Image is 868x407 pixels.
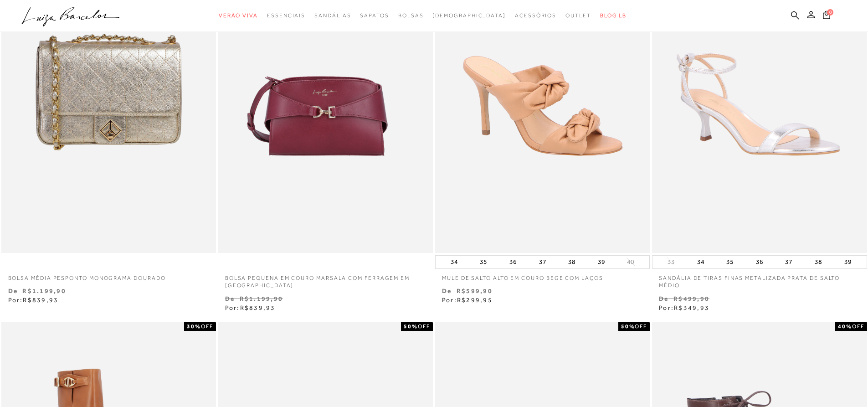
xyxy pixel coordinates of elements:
span: Sandálias [314,12,351,19]
a: categoryNavScreenReaderText [267,7,305,24]
button: 34 [694,256,707,268]
small: De [442,287,452,294]
span: Outlet [565,12,591,19]
span: Essenciais [267,12,305,19]
span: Verão Viva [219,12,258,19]
a: categoryNavScreenReaderText [314,7,351,24]
strong: 50% [404,323,418,330]
a: BLOG LB [600,7,627,24]
span: [DEMOGRAPHIC_DATA] [432,12,506,19]
a: categoryNavScreenReaderText [360,7,389,24]
span: Por: [225,304,276,311]
a: categoryNavScreenReaderText [565,7,591,24]
a: noSubCategoriesText [432,7,506,24]
span: Sapatos [360,12,389,19]
a: categoryNavScreenReaderText [398,7,424,24]
span: R$299,95 [457,296,493,304]
small: De [8,287,18,294]
strong: 30% [187,323,201,330]
strong: 50% [621,323,635,330]
button: 37 [536,256,549,268]
button: 39 [595,256,608,268]
button: 35 [477,256,490,268]
strong: 40% [838,323,852,330]
small: R$1.199,90 [22,287,66,294]
a: categoryNavScreenReaderText [515,7,556,24]
span: OFF [418,323,430,330]
button: 36 [753,256,766,268]
a: categoryNavScreenReaderText [219,7,258,24]
span: R$839,93 [23,296,58,304]
span: Acessórios [515,12,556,19]
span: R$839,93 [240,304,276,311]
span: OFF [852,323,864,330]
span: 0 [827,9,833,15]
button: 37 [782,256,795,268]
a: MULE DE SALTO ALTO EM COURO BEGE COM LAÇOS [435,269,650,282]
button: 36 [507,256,519,268]
span: Bolsas [398,12,424,19]
span: Por: [659,304,709,311]
span: R$349,93 [674,304,709,311]
button: 40 [624,258,637,266]
span: Por: [442,296,493,304]
span: OFF [201,323,213,330]
button: 33 [665,258,678,266]
button: 38 [812,256,825,268]
a: SANDÁLIA DE TIRAS FINAS METALIZADA PRATA DE SALTO MÉDIO [652,269,867,290]
small: R$499,90 [673,295,709,302]
small: De [659,295,668,302]
button: 0 [820,10,833,22]
a: Bolsa média pesponto monograma dourado [1,269,216,282]
button: 35 [724,256,736,268]
button: 38 [565,256,578,268]
button: 34 [448,256,461,268]
small: De [225,295,235,302]
span: OFF [635,323,647,330]
button: 39 [842,256,854,268]
small: R$599,90 [457,287,493,294]
small: R$1.199,90 [240,295,283,302]
a: BOLSA PEQUENA EM COURO MARSALA COM FERRAGEM EM [GEOGRAPHIC_DATA] [218,269,433,290]
span: Por: [8,296,59,304]
span: BLOG LB [600,12,627,19]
